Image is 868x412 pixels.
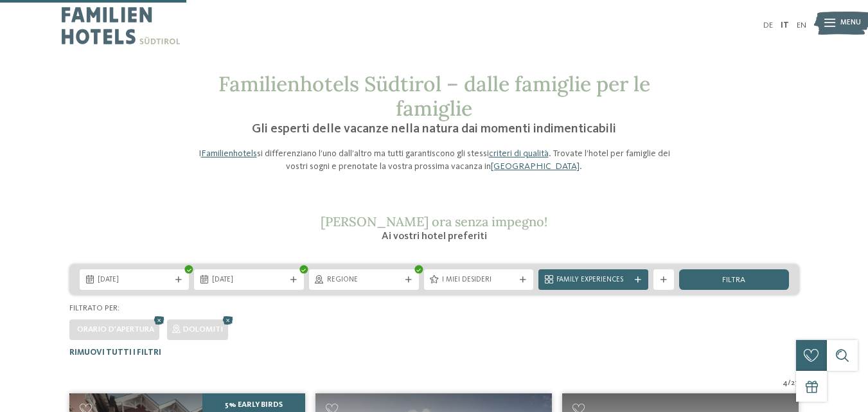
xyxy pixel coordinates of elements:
span: [DATE] [212,275,286,285]
span: Orario d'apertura [77,325,154,334]
span: Gli esperti delle vacanze nella natura dai momenti indimenticabili [252,123,616,136]
span: / [788,379,791,389]
span: Familienhotels Südtirol – dalle famiglie per le famiglie [218,71,650,121]
span: Filtrato per: [69,304,120,312]
a: Familienhotels [201,149,257,158]
span: 27 [791,379,799,389]
span: Ai vostri hotel preferiti [382,231,487,242]
a: [GEOGRAPHIC_DATA] [491,162,580,171]
span: [PERSON_NAME] ora senza impegno! [321,213,547,229]
span: 4 [783,379,788,389]
span: I miei desideri [442,275,516,285]
span: Family Experiences [556,275,630,285]
span: [DATE] [98,275,172,285]
a: DE [763,21,773,30]
a: criteri di qualità [489,149,549,158]
a: IT [781,21,789,30]
span: Regione [327,275,401,285]
p: I si differenziano l’uno dall’altro ma tutti garantiscono gli stessi . Trovate l’hotel per famigl... [190,147,678,173]
span: Rimuovi tutti i filtri [69,348,161,357]
span: filtra [722,276,745,285]
span: Menu [840,18,861,28]
a: EN [797,21,806,30]
span: Dolomiti [183,325,223,334]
